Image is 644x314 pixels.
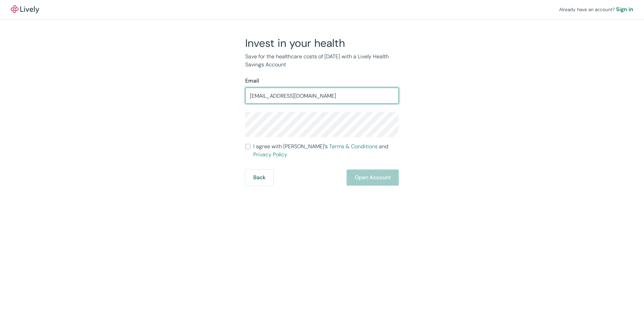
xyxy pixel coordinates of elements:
p: Save for the healthcare costs of [DATE] with a Lively Health Savings Account [245,53,399,69]
label: Email [245,77,259,85]
h2: Invest in your health [245,36,399,50]
a: LivelyLively [11,5,39,13]
div: Already have an account? [559,5,633,13]
a: Privacy Policy [253,151,287,158]
img: Lively [11,5,39,13]
a: Terms & Conditions [329,143,378,150]
a: Sign in [616,5,633,13]
button: Back [245,169,273,186]
span: I agree with [PERSON_NAME]’s and [253,143,399,159]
